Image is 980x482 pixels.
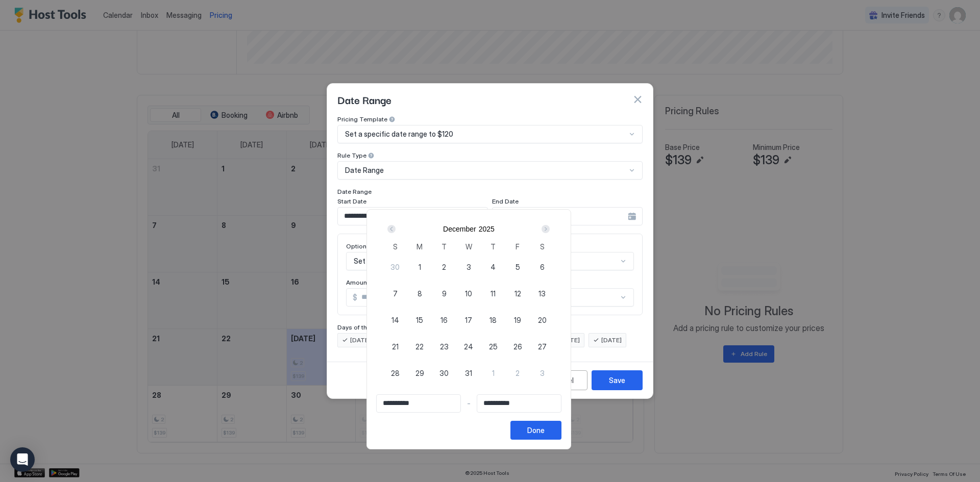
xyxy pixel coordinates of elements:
span: 22 [415,341,424,352]
span: 7 [393,288,398,299]
span: F [516,241,520,252]
button: 21 [383,334,407,359]
button: 10 [456,281,481,306]
button: December [443,225,476,233]
span: 24 [464,341,473,352]
button: 13 [530,281,554,306]
button: 5 [505,255,530,279]
button: 26 [505,334,530,359]
button: 8 [407,281,432,306]
span: 28 [391,368,400,378]
button: Next [538,223,552,235]
span: 2 [442,262,446,272]
span: 29 [415,368,424,378]
div: Open Intercom Messenger [10,447,35,472]
button: 19 [505,308,530,332]
span: 5 [516,262,520,272]
span: S [393,241,398,252]
button: 16 [432,308,456,332]
span: M [416,241,423,252]
button: 24 [456,334,481,359]
span: 31 [465,368,472,378]
button: 7 [383,281,407,306]
button: 23 [432,334,456,359]
button: 6 [530,255,554,279]
button: 30 [432,361,456,385]
span: 8 [418,288,422,299]
span: S [540,241,545,252]
button: 1 [407,255,432,279]
span: 15 [416,315,423,325]
span: 23 [440,341,449,352]
span: T [442,241,447,252]
span: 27 [538,341,547,352]
span: 4 [491,262,496,272]
button: 20 [530,308,554,332]
button: 15 [407,308,432,332]
button: 1 [481,361,505,385]
span: 16 [440,315,448,325]
button: 22 [407,334,432,359]
span: 21 [392,341,399,352]
span: 12 [514,288,521,299]
button: 18 [481,308,505,332]
span: 1 [492,368,495,378]
button: 3 [456,255,481,279]
span: 6 [540,262,545,272]
span: 30 [439,368,449,378]
button: 11 [481,281,505,306]
span: 11 [491,288,496,299]
span: 3 [540,368,545,378]
span: 10 [465,288,472,299]
button: 28 [383,361,407,385]
input: Input Field [477,395,561,412]
span: 18 [489,315,497,325]
button: 2 [432,255,456,279]
span: - [467,399,471,408]
span: 19 [514,315,521,325]
span: 1 [419,262,421,272]
button: 9 [432,281,456,306]
button: 12 [505,281,530,306]
input: Input Field [377,395,460,412]
button: 25 [481,334,505,359]
button: 31 [456,361,481,385]
button: 3 [530,361,554,385]
span: 26 [513,341,522,352]
span: 25 [489,341,498,352]
span: 3 [467,262,471,272]
span: 14 [391,315,399,325]
span: 20 [538,315,547,325]
button: Done [510,421,561,440]
button: Prev [385,223,399,235]
button: 27 [530,334,554,359]
span: W [465,241,472,252]
div: Done [527,425,545,436]
button: 2025 [479,225,495,233]
span: 9 [442,288,447,299]
span: 13 [538,288,546,299]
button: 30 [383,255,407,279]
span: T [491,241,496,252]
button: 4 [481,255,505,279]
button: 2 [505,361,530,385]
span: 2 [516,368,520,378]
span: 17 [465,315,472,325]
span: 30 [390,262,400,272]
button: 17 [456,308,481,332]
button: 29 [407,361,432,385]
button: 14 [383,308,407,332]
